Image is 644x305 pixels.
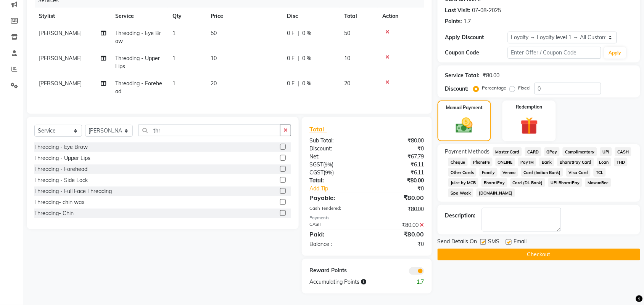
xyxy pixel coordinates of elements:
[287,80,295,88] span: 0 F
[206,8,282,25] th: Price
[378,8,424,25] th: Action
[448,188,473,197] span: Spa Week
[516,104,543,110] label: Redemption
[298,54,299,62] span: |
[604,47,626,59] button: Apply
[515,115,544,137] img: _gift.svg
[304,278,398,286] div: Accumulating Points
[304,185,377,193] a: Add Tip
[544,147,560,156] span: GPay
[614,158,628,166] span: THD
[115,80,162,95] span: Threading - Forehead
[287,54,295,62] span: 0 F
[480,168,497,177] span: Family
[448,178,478,187] span: Juice by MCB
[309,215,424,221] div: Payments
[168,8,206,25] th: Qty
[304,205,367,213] div: Cash Tendered:
[309,169,324,176] span: CGST
[34,165,87,173] div: Threading - Forehead
[488,238,500,247] span: SMS
[377,185,430,193] div: ₹0
[398,278,430,286] div: 1.7
[367,169,430,177] div: ₹6.11
[563,147,597,156] span: Complimentary
[325,161,332,168] span: 9%
[514,238,527,247] span: Email
[304,169,367,177] div: ( )
[518,85,530,91] label: Fixed
[172,55,175,62] span: 1
[39,30,82,37] span: [PERSON_NAME]
[304,221,367,229] div: CASH
[367,221,430,229] div: ₹80.00
[344,80,350,87] span: 20
[539,158,554,166] span: Bank
[172,80,175,87] span: 1
[448,168,477,177] span: Other Cards
[304,137,367,145] div: Sub Total:
[367,145,430,153] div: ₹0
[34,154,90,162] div: Threading - Upper Lips
[282,8,340,25] th: Disc
[367,161,430,169] div: ₹6.11
[521,168,563,177] span: Card (Indian Bank)
[445,85,469,93] div: Discount:
[445,148,490,156] span: Payment Methods
[34,209,74,217] div: Threading- Chin
[597,158,612,166] span: Loan
[367,205,430,213] div: ₹80.00
[298,80,299,88] span: |
[138,125,280,136] input: Search or Scan
[115,30,161,45] span: Threading - Eye Brow
[304,230,367,239] div: Paid:
[34,198,84,206] div: Threading- chin wax
[344,55,350,62] span: 10
[548,178,582,187] span: UPI BharatPay
[448,158,468,166] span: Cheque
[304,193,367,202] div: Payable:
[304,145,367,153] div: Discount:
[446,104,483,111] label: Manual Payment
[367,230,430,239] div: ₹80.00
[477,188,515,197] span: [DOMAIN_NAME]
[525,147,541,156] span: CARD
[482,85,507,91] label: Percentage
[304,153,367,161] div: Net:
[304,240,367,248] div: Balance :
[472,6,501,14] div: 07-08-2025
[34,8,111,25] th: Stylist
[39,80,82,87] span: [PERSON_NAME]
[304,177,367,185] div: Total:
[496,158,515,166] span: ONLINE
[211,80,217,87] span: 20
[445,18,462,26] div: Points:
[367,177,430,185] div: ₹80.00
[367,240,430,248] div: ₹0
[451,116,478,135] img: _cash.svg
[438,249,640,260] button: Checkout
[594,168,606,177] span: TCL
[367,153,430,161] div: ₹67.79
[585,178,611,187] span: MosamBee
[111,8,168,25] th: Service
[302,29,311,37] span: 0 %
[445,72,480,80] div: Service Total:
[34,143,88,151] div: Threading - Eye Brow
[501,168,518,177] span: Venmo
[172,30,175,37] span: 1
[557,158,594,166] span: BharatPay Card
[325,169,332,176] span: 9%
[445,6,471,14] div: Last Visit:
[508,47,601,59] input: Enter Offer / Coupon Code
[302,80,311,88] span: 0 %
[483,72,500,80] div: ₹80.00
[302,54,311,62] span: 0 %
[367,137,430,145] div: ₹80.00
[493,147,522,156] span: Master Card
[34,176,88,184] div: Threading - Side Lock
[445,34,508,42] div: Apply Discount
[438,238,477,247] span: Send Details On
[287,29,295,37] span: 0 F
[367,193,430,202] div: ₹80.00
